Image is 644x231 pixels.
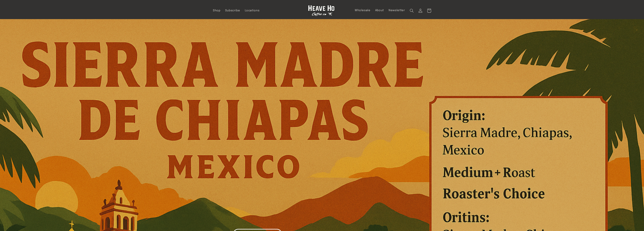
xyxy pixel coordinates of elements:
summary: Search [407,6,416,15]
span: Newsletter [389,9,405,12]
a: Wholesale [352,6,373,15]
a: Shop [210,6,223,15]
a: Newsletter [386,6,407,15]
a: Locations [242,6,262,15]
img: Heave Ho Coffee Co [308,5,335,16]
span: Wholesale [355,9,370,12]
span: Locations [245,9,260,12]
span: Subscribe [225,9,240,12]
a: Subscribe [223,6,242,15]
span: Shop [213,9,220,12]
a: About [373,6,386,15]
span: About [375,9,384,12]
